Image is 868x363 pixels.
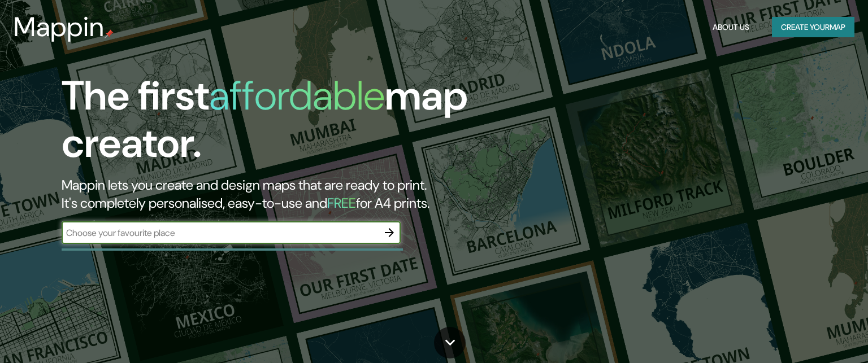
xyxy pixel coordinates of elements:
input: Choose your favourite place [62,226,378,239]
h1: The first map creator. [62,72,496,176]
h1: affordable [209,69,385,122]
h2: Mappin lets you create and design maps that are ready to print. It's completely personalised, eas... [62,176,496,212]
button: About Us [708,17,754,38]
h5: FREE [327,194,356,212]
img: mappin-pin [105,29,114,38]
button: Create yourmap [772,17,854,38]
h3: Mappin [14,11,105,43]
